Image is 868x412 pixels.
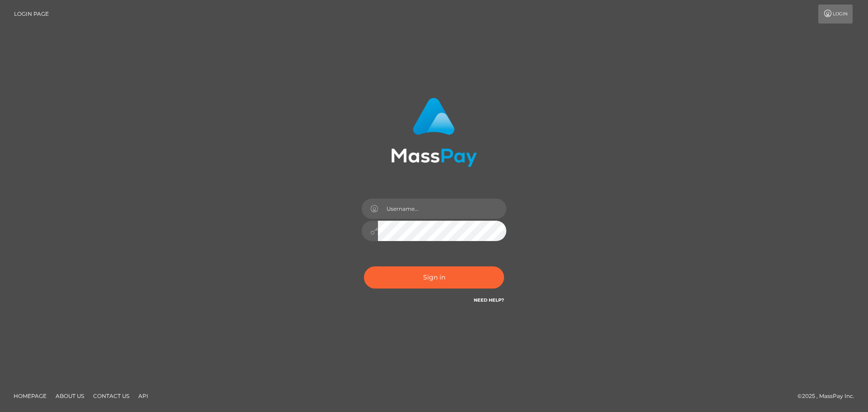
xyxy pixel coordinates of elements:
a: Login Page [14,5,49,24]
a: Need Help? [474,297,504,303]
a: Contact Us [90,389,133,403]
a: API [135,389,152,403]
div: © 2025 , MassPay Inc. [797,391,861,401]
a: Homepage [10,389,50,403]
a: About Us [52,389,88,403]
input: Username... [378,199,506,219]
button: Sign in [364,266,504,289]
a: Login [818,5,853,24]
img: MassPay Login [391,98,477,167]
